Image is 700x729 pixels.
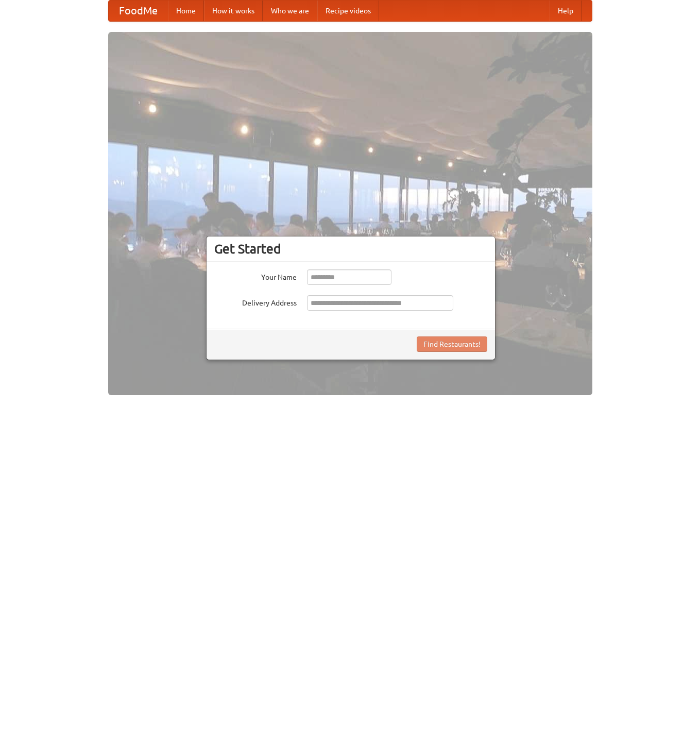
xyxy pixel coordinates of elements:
[168,1,204,21] a: Home
[109,1,168,21] a: FoodMe
[550,1,582,21] a: Help
[263,1,317,21] a: Who we are
[417,336,487,352] button: Find Restaurants!
[204,1,263,21] a: How it works
[214,269,297,282] label: Your Name
[214,295,297,308] label: Delivery Address
[214,241,487,257] h3: Get Started
[317,1,379,21] a: Recipe videos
